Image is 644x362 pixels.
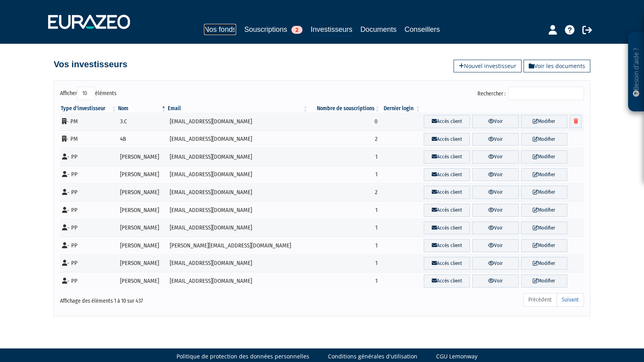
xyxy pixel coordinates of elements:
[308,166,380,184] td: 1
[167,255,308,272] td: [EMAIL_ADDRESS][DOMAIN_NAME]
[361,24,397,35] a: Documents
[405,24,440,35] a: Conseillers
[472,150,518,163] a: Voir
[521,239,567,252] a: Modifier
[424,204,470,217] a: Accès client
[117,201,167,219] td: [PERSON_NAME]
[521,204,567,217] a: Modifier
[291,26,303,34] span: 2
[472,274,518,288] a: Voir
[472,239,518,252] a: Voir
[521,133,567,146] a: Modifier
[60,148,117,166] td: - PP
[117,255,167,272] td: [PERSON_NAME]
[308,148,380,166] td: 1
[521,150,567,163] a: Modifier
[472,168,518,181] a: Voir
[524,60,590,72] a: Voir les documents
[424,239,470,252] a: Accès client
[117,183,167,201] td: [PERSON_NAME]
[117,130,167,148] td: 4B
[424,150,470,163] a: Accès client
[117,237,167,255] td: [PERSON_NAME]
[308,272,380,290] td: 1
[117,105,167,113] th: Nom : activer pour trier la colonne par ordre d&eacute;croissant
[557,293,584,307] a: Suivant
[424,257,470,270] a: Accès client
[308,130,380,148] td: 2
[117,148,167,166] td: [PERSON_NAME]
[521,115,567,128] a: Modifier
[521,274,567,288] a: Modifier
[60,219,117,237] td: - PP
[477,87,584,100] label: Rechercher :
[454,60,522,72] a: Nouvel investisseur
[167,201,308,219] td: [EMAIL_ADDRESS][DOMAIN_NAME]
[177,352,309,360] a: Politique de protection des données personnelles
[521,186,567,199] a: Modifier
[310,24,352,36] a: Investisseurs
[472,186,518,199] a: Voir
[328,352,417,360] a: Conditions générales d'utilisation
[308,237,380,255] td: 1
[472,204,518,217] a: Voir
[117,166,167,184] td: [PERSON_NAME]
[521,257,567,270] a: Modifier
[424,133,470,146] a: Accès client
[60,183,117,201] td: - PP
[308,201,380,219] td: 1
[424,274,470,288] a: Accès client
[308,219,380,237] td: 1
[77,87,95,100] select: Afficheréléments
[60,237,117,255] td: - PP
[60,272,117,290] td: - PP
[48,15,130,29] img: 1732889491-logotype_eurazeo_blanc_rvb.png
[472,257,518,270] a: Voir
[60,201,117,219] td: - PP
[60,292,272,305] div: Affichage des éléments 1 à 10 sur 437
[424,115,470,128] a: Accès client
[472,222,518,235] a: Voir
[167,183,308,201] td: [EMAIL_ADDRESS][DOMAIN_NAME]
[508,87,584,100] input: Rechercher :
[167,237,308,255] td: [PERSON_NAME][EMAIL_ADDRESS][DOMAIN_NAME]
[167,105,308,113] th: Email : activer pour trier la colonne par ordre croissant
[244,24,303,35] a: Souscriptions2
[570,115,582,128] a: Supprimer
[117,272,167,290] td: [PERSON_NAME]
[60,166,117,184] td: - PP
[308,183,380,201] td: 2
[521,222,567,235] a: Modifier
[472,133,518,146] a: Voir
[117,219,167,237] td: [PERSON_NAME]
[167,219,308,237] td: [EMAIL_ADDRESS][DOMAIN_NAME]
[424,222,470,235] a: Accès client
[60,87,116,100] label: Afficher éléments
[521,168,567,181] a: Modifier
[421,105,584,113] th: &nbsp;
[308,113,380,130] td: 0
[167,272,308,290] td: [EMAIL_ADDRESS][DOMAIN_NAME]
[167,130,308,148] td: [EMAIL_ADDRESS][DOMAIN_NAME]
[117,113,167,130] td: 3.C
[60,113,117,130] td: - PM
[308,105,380,113] th: Nombre de souscriptions : activer pour trier la colonne par ordre croissant
[167,166,308,184] td: [EMAIL_ADDRESS][DOMAIN_NAME]
[60,255,117,272] td: - PP
[632,36,641,108] p: Besoin d'aide ?
[54,60,127,69] h4: Vos investisseurs
[380,105,421,113] th: Dernier login : activer pour trier la colonne par ordre croissant
[472,115,518,128] a: Voir
[424,186,470,199] a: Accès client
[204,24,236,35] a: Nos fonds
[60,105,117,113] th: Type d'investisseur : activer pour trier la colonne par ordre croissant
[60,130,117,148] td: - PM
[436,352,477,360] a: CGU Lemonway
[167,148,308,166] td: [EMAIL_ADDRESS][DOMAIN_NAME]
[308,255,380,272] td: 1
[167,113,308,130] td: [EMAIL_ADDRESS][DOMAIN_NAME]
[424,168,470,181] a: Accès client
